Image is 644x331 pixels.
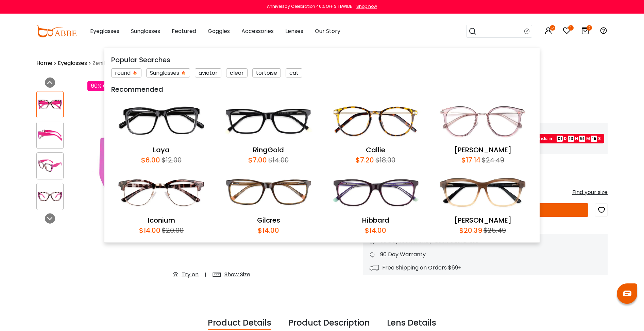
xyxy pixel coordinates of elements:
span: Sunglasses [131,27,160,35]
a: Shop now [353,3,377,9]
div: Anniversay Celebration 40% OFF SITEWIDE [267,3,352,10]
a: [PERSON_NAME] [454,215,511,225]
img: Sonia [433,169,533,215]
div: Product Description [288,317,370,330]
a: 1 [563,28,571,36]
div: round [111,68,141,77]
img: Zenith Tortoise Plastic Eyeglasses , UniversalBridgeFit Frames from ABBE Glasses [37,128,63,142]
div: aviator [195,68,221,77]
div: 90 Day Warranty [370,250,601,259]
span: Lenses [285,27,303,35]
div: $20.00 [160,225,184,236]
div: $20.39 [459,225,482,236]
div: tortoise [252,68,281,77]
img: Zenith Tortoise Plastic Eyeglasses , UniversalBridgeFit Frames from ABBE Glasses [87,77,336,284]
img: Gilcres [218,169,319,215]
div: Show Size [224,271,250,279]
div: $12.00 [160,155,182,165]
img: Callie [325,98,426,145]
span: Goggles [208,27,230,35]
div: $17.14 [461,155,480,165]
a: Gilcres [257,215,280,225]
span: Featured [172,27,196,35]
div: $25.49 [482,225,506,236]
a: [PERSON_NAME] [454,145,511,155]
img: Iconium [111,169,211,215]
div: $7.00 [248,155,267,165]
div: $6.00 [141,155,160,165]
div: clear [226,68,248,77]
a: Hibbard [362,215,389,225]
img: Naomi [433,98,533,145]
div: Sunglasses [146,68,190,77]
img: Hibbard [325,169,426,215]
span: Eyeglasses [90,27,119,35]
div: Lens Details [387,317,436,330]
div: $14.00 [267,155,289,165]
div: Product Details [208,317,271,330]
div: Try on [182,271,199,279]
img: Laya [111,98,211,145]
a: 2 [581,28,589,36]
img: chat [623,291,631,296]
span: 51 [579,136,585,142]
span: D [564,136,567,142]
img: abbeglasses.com [36,25,77,37]
a: Iconium [148,215,175,225]
img: Zenith Tortoise Plastic Eyeglasses , UniversalBridgeFit Frames from ABBE Glasses [37,98,63,111]
span: S [598,136,601,142]
div: Free Shipping on Orders $69+ [370,264,601,272]
span: 15 [591,136,597,142]
div: Popular Searches [111,55,533,65]
span: 13 [568,136,574,142]
img: Zenith Tortoise Plastic Eyeglasses , UniversalBridgeFit Frames from ABBE Glasses [37,190,63,203]
a: Callie [366,145,385,155]
i: 2 [587,25,592,31]
div: $18.00 [374,155,395,165]
i: 1 [568,25,574,31]
div: $24.49 [480,155,504,165]
div: Recommended [111,84,533,94]
a: Eyeglasses [58,59,87,67]
a: Home [36,59,52,67]
span: M [586,136,590,142]
div: $14.00 [365,225,386,236]
span: H [575,136,578,142]
span: Our Story [315,27,340,35]
div: Find your size [572,188,608,196]
div: cat [286,68,302,77]
span: Accessories [241,27,274,35]
img: Zenith Tortoise Plastic Eyeglasses , UniversalBridgeFit Frames from ABBE Glasses [37,159,63,172]
span: Zenith [92,59,109,67]
span: Ends in [537,136,556,142]
img: RingGold [218,98,319,145]
div: $7.20 [356,155,374,165]
a: Laya [153,145,170,155]
div: $14.00 [258,225,279,236]
a: RingGold [253,145,284,155]
div: $14.00 [139,225,160,236]
span: 01 [557,136,563,142]
div: 60% OFF [87,81,117,91]
div: Shop now [356,3,377,10]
